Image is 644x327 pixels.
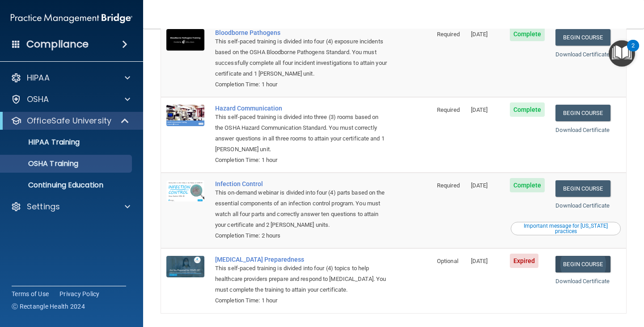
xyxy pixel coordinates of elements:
span: Expired [510,254,539,268]
button: Read this if you are a dental practitioner in the state of CA [511,222,621,235]
img: PMB logo [11,9,132,27]
button: Open Resource Center, 2 new notifications [609,40,635,67]
a: OSHA [11,94,130,105]
div: This self-paced training is divided into four (4) topics to help healthcare providers prepare and... [215,263,387,295]
a: Settings [11,201,130,212]
a: Hazard Communication [215,105,387,112]
div: Completion Time: 1 hour [215,79,387,90]
p: OSHA [27,94,49,105]
p: Settings [27,201,60,212]
span: Optional [437,258,458,264]
div: 2 [631,46,635,57]
span: [DATE] [471,258,488,264]
div: Completion Time: 1 hour [215,295,387,306]
h4: Compliance [26,38,89,51]
span: Complete [510,102,545,117]
span: Ⓒ Rectangle Health 2024 [12,302,85,311]
a: OfficeSafe University [11,115,130,126]
a: Begin Course [555,180,610,197]
a: Download Certificate [555,202,610,209]
a: Begin Course [555,105,610,121]
div: This self-paced training is divided into four (4) exposure incidents based on the OSHA Bloodborne... [215,36,387,79]
div: Important message for [US_STATE] practices [512,223,619,234]
div: Completion Time: 2 hours [215,230,387,241]
p: OSHA Training [6,159,78,168]
a: Begin Course [555,29,610,46]
span: [DATE] [471,106,488,113]
div: This on-demand webinar is divided into four (4) parts based on the essential components of an inf... [215,187,387,230]
span: [DATE] [471,182,488,189]
span: Required [437,106,460,113]
p: OfficeSafe University [27,115,111,126]
span: Complete [510,27,545,41]
p: HIPAA [27,72,50,83]
span: [DATE] [471,31,488,38]
div: This self-paced training is divided into three (3) rooms based on the OSHA Hazard Communication S... [215,112,387,155]
p: HIPAA Training [6,138,80,147]
div: Completion Time: 1 hour [215,155,387,166]
a: [MEDICAL_DATA] Preparedness [215,256,387,263]
a: Download Certificate [555,278,610,285]
a: Download Certificate [555,127,610,133]
a: Bloodborne Pathogens [215,29,387,36]
a: Begin Course [555,256,610,272]
p: Continuing Education [6,181,128,190]
a: Terms of Use [12,289,49,298]
span: Required [437,182,460,189]
span: Required [437,31,460,38]
a: Infection Control [215,180,387,187]
a: HIPAA [11,72,130,83]
span: Complete [510,178,545,192]
a: Privacy Policy [59,289,100,298]
a: Download Certificate [555,51,610,58]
